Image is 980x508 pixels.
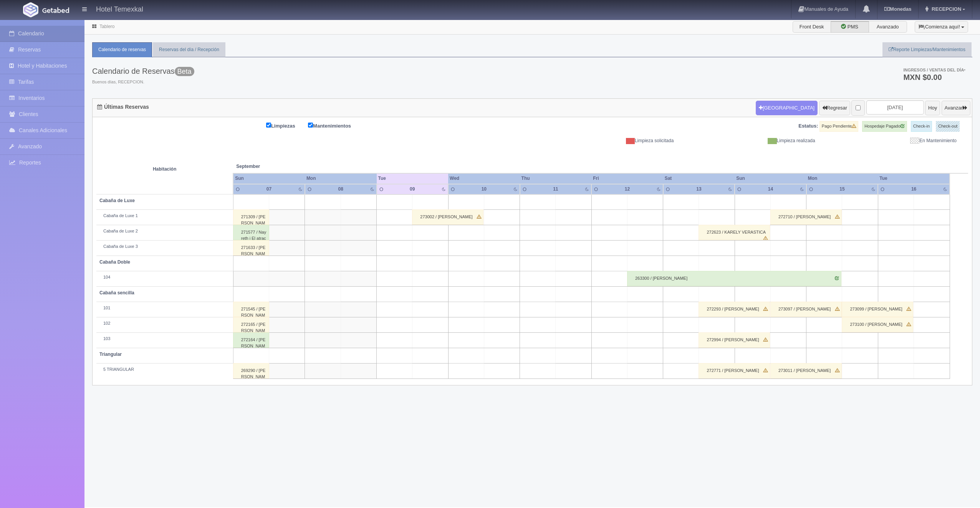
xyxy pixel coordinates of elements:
div: 269290 / [PERSON_NAME] [233,363,269,379]
b: Cabaña sencilla [99,290,134,296]
b: Cabaña Doble [99,259,130,265]
input: Limpiezas [266,123,271,128]
div: 11 [544,186,567,193]
div: 104 [99,274,230,281]
span: RECEPCION [930,6,961,12]
img: Getabed [23,2,38,17]
b: Monedas [884,6,911,12]
th: Thu [520,173,592,184]
th: Fri [591,173,663,184]
div: 09 [401,186,424,193]
span: Ingresos / Ventas del día [903,68,965,72]
span: Beta [175,67,194,76]
span: Buenos días, RECEPCION. [92,79,194,85]
button: [GEOGRAPHIC_DATA] [756,101,818,115]
div: 102 [99,320,230,327]
div: Cabaña de Luxe 1 [99,213,230,219]
div: 10 [473,186,495,193]
div: 101 [99,305,230,311]
th: Sun [735,173,806,184]
th: Tue [878,173,950,184]
div: 272293 / [PERSON_NAME] [699,302,770,317]
label: Front Desk [793,21,831,33]
a: Calendario de reservas [92,42,152,57]
b: Cabaña de Luxe [99,198,135,203]
label: Estatus: [798,123,818,130]
label: Hospedaje Pagado [862,121,907,132]
img: Getabed [42,7,69,13]
th: Tue [377,173,449,184]
div: 272164 / [PERSON_NAME] [233,332,269,348]
div: En Mantenimiento [821,138,962,144]
h3: Calendario de Reservas [92,67,194,75]
div: 271577 / Nayreth j El atrache [233,225,269,240]
a: Reporte Limpiezas/Mantenimientos [882,42,972,57]
div: 272165 / [PERSON_NAME] [233,317,269,332]
div: 13 [688,186,710,193]
div: Cabaña de Luxe 3 [99,244,230,250]
div: 12 [616,186,639,193]
th: Sun [233,173,305,184]
strong: Habitación [153,166,176,172]
button: Regresar [819,101,850,115]
div: 273011 / [PERSON_NAME] [770,363,842,379]
div: 08 [329,186,352,193]
b: Triangular [99,352,122,357]
div: 271545 / [PERSON_NAME] [233,302,269,317]
label: Avanzado [869,21,907,33]
div: 16 [902,186,925,193]
button: Avanzar [942,101,970,115]
div: 07 [258,186,280,193]
h4: Hotel Temexkal [96,4,143,13]
div: 273100 / [PERSON_NAME] [842,317,913,332]
div: 5 TRIANGULAR [99,367,230,373]
span: September [236,163,373,170]
div: 271633 / [PERSON_NAME] [233,240,269,256]
th: Wed [448,173,520,184]
div: 15 [831,186,854,193]
div: 273002 / [PERSON_NAME] [412,209,483,225]
h3: MXN $0.00 [903,73,965,81]
a: Reservas del día / Recepción [153,42,225,57]
div: 271309 / [PERSON_NAME] [233,209,269,225]
div: 273097 / [PERSON_NAME] [770,302,842,317]
button: Hoy [925,101,940,115]
div: 103 [99,336,230,342]
h4: Últimas Reservas [97,104,149,110]
th: Mon [806,173,878,184]
div: 273099 / [PERSON_NAME] [842,302,913,317]
div: 263300 / [PERSON_NAME] [627,271,841,286]
label: Check-in [911,121,932,132]
label: Check-out [936,121,960,132]
div: Limpieza realizada [679,138,821,144]
a: Tablero [99,24,114,29]
label: Limpiezas [266,121,307,130]
label: PMS [831,21,869,33]
input: Mantenimientos [308,123,313,128]
div: Cabaña de Luxe 2 [99,228,230,234]
th: Sat [663,173,735,184]
div: Limpieza solicitada [538,138,679,144]
button: ¡Comienza aquí! [915,21,968,33]
div: 272623 / KARELY VERASTICA [699,225,770,240]
div: 272710 / [PERSON_NAME] [770,209,842,225]
label: Pago Pendiente [819,121,858,132]
th: Mon [305,173,377,184]
div: 14 [759,186,782,193]
div: 272994 / [PERSON_NAME] [699,332,770,348]
div: 272771 / [PERSON_NAME] [699,363,770,379]
label: Mantenimientos [308,121,363,130]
